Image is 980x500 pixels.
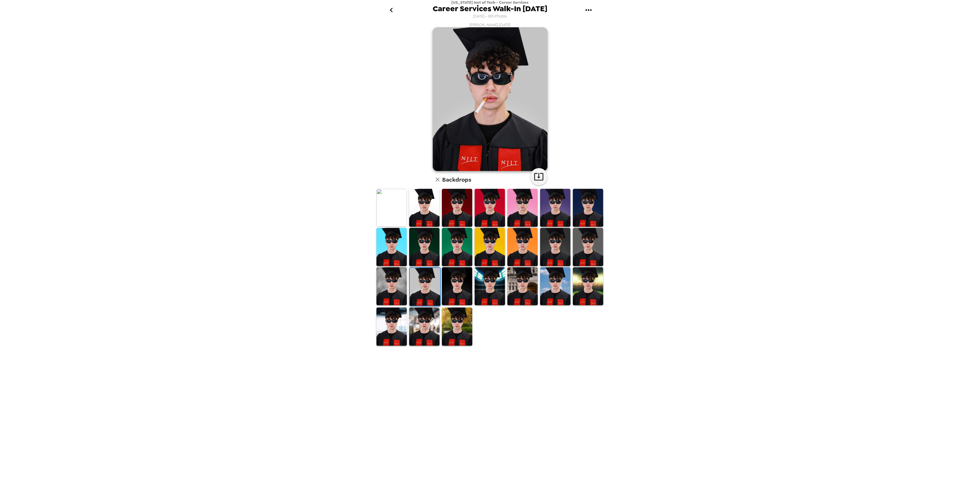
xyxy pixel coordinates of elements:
[382,1,401,20] button: go back
[433,27,548,171] img: user
[442,175,471,184] h6: Backdrops
[473,13,507,20] span: [DATE] • 385 Photos
[376,189,407,227] img: Original
[469,22,511,27] span: [PERSON_NAME] , [DATE]
[579,1,598,20] button: gallery menu
[433,5,547,13] span: Career Services Walk-In [DATE]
